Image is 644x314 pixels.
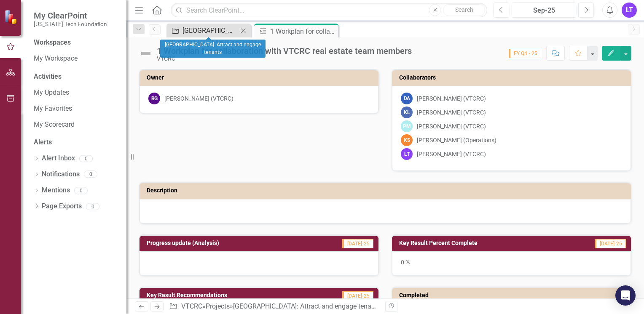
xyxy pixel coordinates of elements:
h3: Collaborators [399,75,627,81]
div: [PERSON_NAME] (VTCRC) [417,108,486,117]
button: LT [622,3,637,18]
div: [PERSON_NAME] (VTCRC) [417,94,486,103]
input: Search ClearPoint... [171,3,487,18]
span: [DATE]-25 [595,239,626,248]
span: FY Q4 - 25 [509,49,541,58]
div: KS [401,134,413,146]
div: LT [401,148,413,160]
div: [GEOGRAPHIC_DATA]: Attract and engage tenants [182,25,238,36]
div: Activities [34,72,118,82]
button: Search [443,4,485,16]
div: 0 [79,155,93,162]
a: My Workspace [34,54,118,64]
a: Page Exports [42,202,82,211]
div: » » » [169,302,379,311]
div: DA [401,93,413,104]
a: My Scorecard [34,120,118,130]
span: Search [455,6,473,13]
div: Alerts [34,138,118,147]
a: Projects [206,302,230,310]
div: 0 % [392,251,631,276]
img: ClearPoint Strategy [4,9,19,24]
h3: Key Result Recommendations [147,292,309,298]
div: [PERSON_NAME] (Operations) [417,136,496,144]
div: 1 Workplan for collaboration with VTCRC real estate team members [270,26,336,37]
h3: Completed [399,292,627,298]
a: VTCRC [181,302,202,310]
div: 1 Workplan for collaboration with VTCRC real estate team members [157,46,412,56]
div: 0 [86,203,99,210]
div: [PERSON_NAME] (VTCRC) [164,94,233,103]
div: [GEOGRAPHIC_DATA]: Attract and engage tenants [160,40,266,58]
div: 0 [74,187,88,194]
a: My Favorites [34,104,118,114]
span: My ClearPoint [34,11,107,21]
div: Sep-25 [515,5,573,16]
small: [US_STATE] Tech Foundation [34,21,107,27]
button: Sep-25 [512,3,576,18]
a: Alert Inbox [42,154,75,163]
img: Not Defined [139,47,153,60]
div: 0 [84,171,97,178]
h3: Progress update (Analysis) [147,240,305,246]
div: [PERSON_NAME] (VTCRC) [417,150,486,158]
div: VTCRC [157,56,412,62]
div: Open Intercom Messenger [615,285,636,306]
h3: Key Result Percent Complete [399,240,561,246]
a: [GEOGRAPHIC_DATA]: Attract and engage tenants [233,302,381,310]
div: PM [401,120,413,132]
a: Mentions [42,186,70,195]
a: My Updates [34,88,118,98]
a: Notifications [42,170,80,179]
div: [PERSON_NAME] (VTCRC) [417,122,486,130]
h3: Owner [147,75,374,81]
div: Workspaces [34,38,71,48]
span: [DATE]-25 [342,291,373,301]
h3: Description [147,187,627,194]
a: [GEOGRAPHIC_DATA]: Attract and engage tenants [169,25,238,36]
div: RG [148,93,160,104]
span: [DATE]-25 [342,239,373,248]
div: KL [401,106,413,118]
